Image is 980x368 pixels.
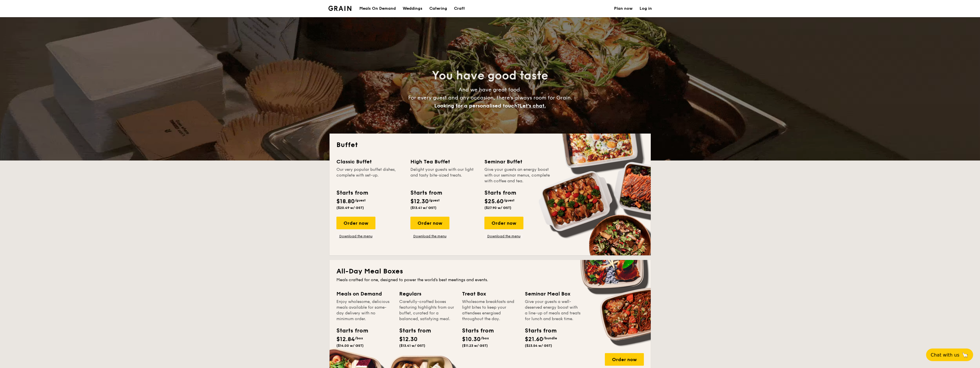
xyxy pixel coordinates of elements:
[336,217,375,229] div: Order now
[399,336,418,343] span: $12.30
[399,344,425,348] span: ($13.41 w/ GST)
[525,299,581,322] div: Give your guests a well-deserved energy boost with a line-up of meals and treats for lunch and br...
[355,198,366,202] span: /guest
[525,344,552,348] span: ($23.54 w/ GST)
[410,198,429,205] span: $12.30
[525,290,581,298] div: Seminar Meal Box
[410,234,449,238] a: Download the menu
[336,158,404,166] div: Classic Buffet
[543,336,557,340] span: /bundle
[525,336,543,343] span: $21.60
[484,198,504,205] span: $25.60
[336,336,355,343] span: $12.84
[328,6,352,11] a: Logotype
[410,167,478,184] div: Delight your guests with our light and tasty bite-sized treats.
[484,167,552,184] div: Give your guests an energy boost with our seminar menus, complete with coffee and tea.
[336,290,392,298] div: Meals on Demand
[462,336,481,343] span: $10.30
[336,206,364,210] span: ($20.49 w/ GST)
[336,140,644,150] h2: Buffet
[931,352,959,358] span: Chat with us
[399,290,455,298] div: Regulars
[336,198,355,205] span: $18.80
[962,352,969,358] span: 🦙
[926,349,973,361] button: Chat with us🦙
[462,344,488,348] span: ($11.23 w/ GST)
[429,198,440,202] span: /guest
[484,217,523,229] div: Order now
[605,353,644,366] div: Order now
[462,290,518,298] div: Treat Box
[525,326,551,335] div: Starts from
[336,326,362,335] div: Starts from
[408,87,572,109] span: And we have great food. For every guest and any occasion, there’s always room for Grain.
[336,167,404,184] div: Our very popular buffet dishes, complete with set-up.
[328,6,352,11] img: Grain
[410,189,442,197] div: Starts from
[336,299,392,322] div: Enjoy wholesome, delicious meals available for same-day delivery with no minimum order.
[484,206,511,210] span: ($27.90 w/ GST)
[336,344,364,348] span: ($14.00 w/ GST)
[484,158,552,166] div: Seminar Buffet
[399,326,425,335] div: Starts from
[484,234,523,238] a: Download the menu
[410,206,437,210] span: ($13.41 w/ GST)
[504,198,515,202] span: /guest
[410,217,449,229] div: Order now
[336,189,368,197] div: Starts from
[336,277,644,283] div: Meals crafted for one, designed to power the world's best meetings and events.
[520,103,546,109] span: Let's chat.
[432,69,548,83] span: You have good taste
[355,336,363,340] span: /box
[462,326,488,335] div: Starts from
[434,103,520,109] span: Looking for a personalised touch?
[481,336,489,340] span: /box
[399,299,455,322] div: Carefully-crafted boxes featuring highlights from our buffet, curated for a balanced, satisfying ...
[410,158,478,166] div: High Tea Buffet
[484,189,516,197] div: Starts from
[336,267,644,276] h2: All-Day Meal Boxes
[462,299,518,322] div: Wholesome breakfasts and light bites to keep your attendees energised throughout the day.
[336,234,375,238] a: Download the menu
